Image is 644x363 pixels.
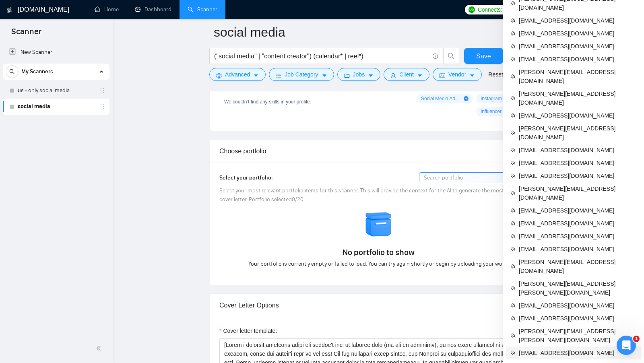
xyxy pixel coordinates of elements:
a: dashboardDashboard [135,6,171,13]
span: My Scanners [21,64,53,80]
button: barsJob Categorycaret-down [269,68,334,81]
span: [EMAIL_ADDRESS][DOMAIN_NAME] [519,29,636,38]
span: [EMAIL_ADDRESS][DOMAIN_NAME] [519,219,636,228]
span: [EMAIL_ADDRESS][DOMAIN_NAME] [519,159,636,167]
span: Influencer Marketing ( 8 %) [481,108,520,115]
span: caret-down [368,72,374,78]
span: team [511,74,516,79]
div: Cover Letter Options [219,294,537,317]
span: team [511,173,516,178]
span: caret-down [253,72,259,78]
span: [EMAIL_ADDRESS][DOMAIN_NAME] [519,206,636,215]
span: Job Category [285,70,318,79]
img: upwork-logo.png [469,6,475,13]
span: user [390,72,396,78]
span: team [511,221,516,226]
span: [PERSON_NAME][EMAIL_ADDRESS][PERSON_NAME][DOMAIN_NAME] [519,279,636,297]
span: team [511,333,516,338]
span: team [511,316,516,321]
a: New Scanner [9,44,103,60]
input: Scanner name... [214,22,531,42]
span: team [511,264,516,269]
span: [EMAIL_ADDRESS][DOMAIN_NAME] [519,301,636,310]
span: setting [216,72,222,78]
span: folder [344,72,350,78]
span: search [6,69,18,74]
span: team [511,303,516,308]
a: social media [18,99,94,115]
span: [EMAIL_ADDRESS][DOMAIN_NAME] [519,245,636,254]
span: holder [99,87,105,94]
span: team [511,44,516,49]
span: [EMAIL_ADDRESS][DOMAIN_NAME] [519,349,636,357]
span: Scanner [5,26,48,43]
span: idcard [440,72,445,78]
span: [PERSON_NAME][EMAIL_ADDRESS][DOMAIN_NAME] [519,68,636,85]
span: [PERSON_NAME][EMAIL_ADDRESS][DOMAIN_NAME] [519,258,636,275]
a: searchScanner [188,6,217,13]
button: search [443,48,459,64]
span: team [511,113,516,118]
li: My Scanners [3,64,109,115]
span: team [511,208,516,213]
span: We couldn’t find any skills in your profile. [224,99,311,105]
span: [EMAIL_ADDRESS][DOMAIN_NAME] [519,171,636,180]
span: team [511,191,516,196]
span: team [511,57,516,62]
label: Cover letter template: [219,326,277,335]
span: plus-circle [464,96,469,101]
span: Your portfolio is currently empty or failed to load. You can try again shortly or begin by upload... [248,260,508,268]
img: empty-box [365,210,393,239]
button: folderJobscaret-down [337,68,381,81]
span: Instagram Reels ( 9 %) [481,95,520,102]
span: team [511,130,516,135]
span: [PERSON_NAME][EMAIL_ADDRESS][DOMAIN_NAME] [519,124,636,142]
button: Save [464,48,503,64]
span: double-left [96,344,104,352]
span: info-circle [433,54,438,59]
span: team [511,31,516,36]
span: [PERSON_NAME][EMAIL_ADDRESS][PERSON_NAME][DOMAIN_NAME] [519,327,636,344]
span: team [511,161,516,165]
span: Advanced [225,70,250,79]
span: Social Media Advertising ( 10 %) [421,95,460,102]
span: [EMAIL_ADDRESS][DOMAIN_NAME] [519,146,636,155]
span: holder [99,103,105,110]
input: Search portfolio [419,173,537,183]
span: Vendor [448,70,466,79]
span: caret-down [469,72,475,78]
span: team [511,286,516,291]
iframe: Intercom live chat [617,336,636,355]
span: [EMAIL_ADDRESS][DOMAIN_NAME] [519,55,636,64]
a: us - only social media [18,82,94,99]
span: search [444,52,459,60]
span: caret-down [417,72,423,78]
span: bars [276,72,281,78]
span: Client [399,70,414,79]
img: logo [7,4,12,16]
input: Search Freelance Jobs... [214,51,429,61]
span: [PERSON_NAME][EMAIL_ADDRESS][DOMAIN_NAME] [519,184,636,202]
span: Jobs [353,70,365,79]
button: userClientcaret-down [384,68,429,81]
button: search [6,65,19,78]
span: Connects: [478,5,502,14]
span: [EMAIL_ADDRESS][DOMAIN_NAME] [519,232,636,241]
span: [EMAIL_ADDRESS][DOMAIN_NAME] [519,314,636,323]
button: settingAdvancedcaret-down [209,68,266,81]
span: [EMAIL_ADDRESS][DOMAIN_NAME] [519,42,636,51]
span: [EMAIL_ADDRESS][DOMAIN_NAME] [519,16,636,25]
span: team [511,1,516,6]
span: team [511,18,516,23]
span: team [511,96,516,101]
li: New Scanner [3,44,109,60]
div: Choose portfolio [219,140,537,163]
button: idcardVendorcaret-down [433,68,482,81]
span: 1 [633,336,640,342]
span: No portfolio to show [343,247,415,258]
a: Reset All [488,70,510,79]
span: team [511,148,516,153]
a: homeHome [95,6,119,13]
span: [EMAIL_ADDRESS][DOMAIN_NAME] [519,111,636,120]
span: Select your most relevant portfolio items for this scanner. This will provide the context for the... [219,187,526,203]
